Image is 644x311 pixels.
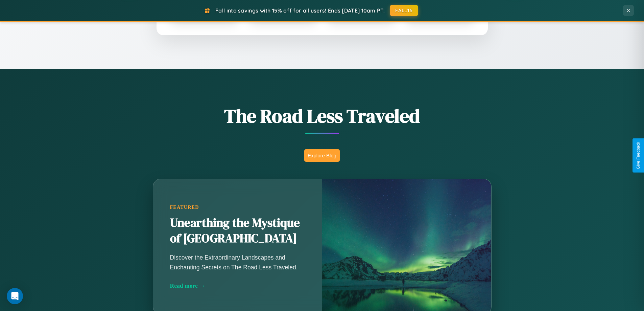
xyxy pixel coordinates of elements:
div: Open Intercom Messenger [7,288,23,304]
span: Fall into savings with 15% off for all users! Ends [DATE] 10am PT. [215,7,385,14]
button: Explore Blog [304,149,340,162]
div: Give Feedback [636,142,641,169]
p: Discover the Extraordinary Landscapes and Enchanting Secrets on The Road Less Traveled. [170,253,305,272]
div: Featured [170,204,305,210]
div: Read more → [170,282,305,289]
h2: Unearthing the Mystique of [GEOGRAPHIC_DATA] [170,215,305,246]
button: FALL15 [390,5,418,16]
h1: The Road Less Traveled [119,103,525,129]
